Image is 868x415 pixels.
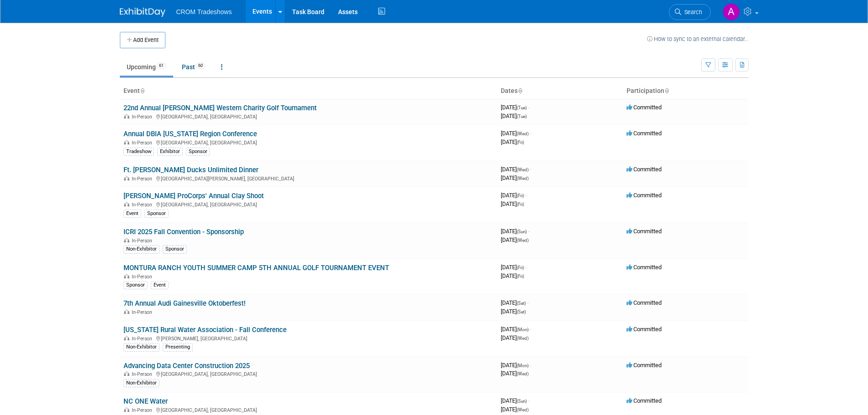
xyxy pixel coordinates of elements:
[517,336,529,341] span: (Wed)
[501,192,527,199] span: [DATE]
[627,228,662,235] span: Committed
[124,309,129,314] img: In-Person Event
[530,362,531,369] span: -
[525,192,527,199] span: -
[497,83,623,99] th: Dates
[501,334,529,341] span: [DATE]
[517,167,529,172] span: (Wed)
[530,130,531,137] span: -
[627,264,662,271] span: Committed
[123,210,141,218] div: Event
[517,176,529,181] span: (Wed)
[123,362,250,370] a: Advancing Data Center Construction 2025
[517,238,529,243] span: (Wed)
[517,131,529,136] span: (Wed)
[517,105,527,110] span: (Tue)
[517,309,526,314] span: (Sat)
[627,326,662,333] span: Committed
[501,113,527,119] span: [DATE]
[501,272,524,279] span: [DATE]
[517,229,527,234] span: (Sun)
[501,138,524,145] span: [DATE]
[681,9,702,15] span: Search
[627,166,662,173] span: Committed
[123,264,389,272] a: MONTURA RANCH YOUTH SUMMER CAMP 5TH ANNUAL GOLF TOURNAMENT EVENT
[132,202,155,208] span: In-Person
[123,148,154,156] div: Tradeshow
[518,87,522,94] a: Sort by Start Date
[530,166,531,173] span: -
[120,58,173,76] a: Upcoming61
[123,281,148,289] div: Sponsor
[123,138,493,146] div: [GEOGRAPHIC_DATA], [GEOGRAPHIC_DATA]
[517,363,529,368] span: (Mon)
[664,87,669,94] a: Sort by Participation Type
[517,327,529,332] span: (Mon)
[501,228,529,235] span: [DATE]
[517,371,529,376] span: (Wed)
[627,362,662,369] span: Committed
[123,228,244,236] a: ICRI 2025 Fall Convention - Sponsorship
[627,299,662,306] span: Committed
[163,245,187,253] div: Sponsor
[501,236,529,243] span: [DATE]
[156,62,166,69] span: 61
[501,130,531,137] span: [DATE]
[501,370,529,377] span: [DATE]
[501,326,531,333] span: [DATE]
[132,336,155,342] span: In-Person
[528,104,529,111] span: -
[527,299,529,306] span: -
[517,265,524,270] span: (Fri)
[123,245,159,253] div: Non-Exhibitor
[144,210,169,218] div: Sponsor
[517,274,524,279] span: (Fri)
[501,308,526,315] span: [DATE]
[123,104,317,112] a: 22nd Annual [PERSON_NAME] Western Charity Golf Tournament
[528,228,529,235] span: -
[124,371,129,376] img: In-Person Event
[124,140,129,144] img: In-Person Event
[123,326,287,334] a: [US_STATE] Rural Water Association - Fall Conference
[151,281,169,289] div: Event
[123,299,246,307] a: 7th Annual Audi Gainesville Oktoberfest!
[627,130,662,137] span: Committed
[120,32,165,48] button: Add Event
[627,397,662,404] span: Committed
[501,174,529,181] span: [DATE]
[517,399,527,404] span: (Sun)
[501,299,529,306] span: [DATE]
[123,130,257,138] a: Annual DBIA [US_STATE] Region Conference
[124,176,129,180] img: In-Person Event
[123,200,493,208] div: [GEOGRAPHIC_DATA], [GEOGRAPHIC_DATA]
[123,379,159,387] div: Non-Exhibitor
[140,87,144,94] a: Sort by Event Name
[124,407,129,412] img: In-Person Event
[647,36,749,42] a: How to sync to an external calendar...
[517,114,527,119] span: (Tue)
[517,193,524,198] span: (Fri)
[195,62,205,69] span: 60
[120,8,165,17] img: ExhibitDay
[120,83,497,99] th: Event
[124,114,129,118] img: In-Person Event
[157,148,183,156] div: Exhibitor
[132,407,155,413] span: In-Person
[517,202,524,207] span: (Fri)
[517,301,526,306] span: (Sat)
[669,4,711,20] a: Search
[530,326,531,333] span: -
[723,3,740,20] img: Alicia Walker
[501,200,524,207] span: [DATE]
[124,336,129,340] img: In-Person Event
[501,264,527,271] span: [DATE]
[132,309,155,315] span: In-Person
[123,370,493,377] div: [GEOGRAPHIC_DATA], [GEOGRAPHIC_DATA]
[525,264,527,271] span: -
[123,166,258,174] a: Ft. [PERSON_NAME] Ducks Unlimited Dinner
[132,274,155,280] span: In-Person
[627,192,662,199] span: Committed
[186,148,210,156] div: Sponsor
[123,397,168,405] a: NC ONE Water
[123,406,493,413] div: [GEOGRAPHIC_DATA], [GEOGRAPHIC_DATA]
